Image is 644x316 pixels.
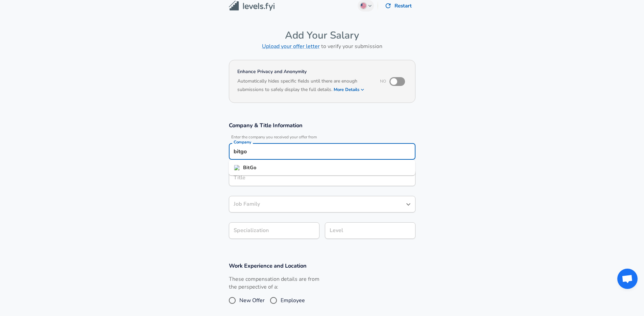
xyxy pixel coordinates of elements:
[229,262,415,270] h3: Work Experience and Location
[380,78,386,84] span: No
[239,296,265,304] span: New Offer
[361,3,366,8] img: English (US)
[234,165,240,170] img: bitgo.com
[229,222,319,239] input: Specialization
[229,121,415,129] h3: Company & Title Information
[617,269,638,289] div: 채팅 열기
[234,140,251,144] label: Company
[237,77,371,94] h6: Automatically hides specific fields until there are enough submissions to safely display the full...
[232,173,412,183] input: Software Engineer
[229,135,415,140] span: Enter the company you received your offer from
[229,1,275,11] img: Levels.fyi
[237,68,371,75] h4: Enhance Privacy and Anonymity
[229,275,319,291] label: These compensation details are from the perspective of a:
[229,29,415,42] h4: Add Your Salary
[232,199,402,209] input: Software Engineer
[243,164,256,171] strong: BitGo
[328,225,412,236] input: L3
[334,85,365,94] button: More Details
[229,42,415,51] h6: to verify your submission
[281,296,305,304] span: Employee
[404,200,413,209] button: Open
[262,43,320,50] a: Upload your offer letter
[232,146,412,157] input: Google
